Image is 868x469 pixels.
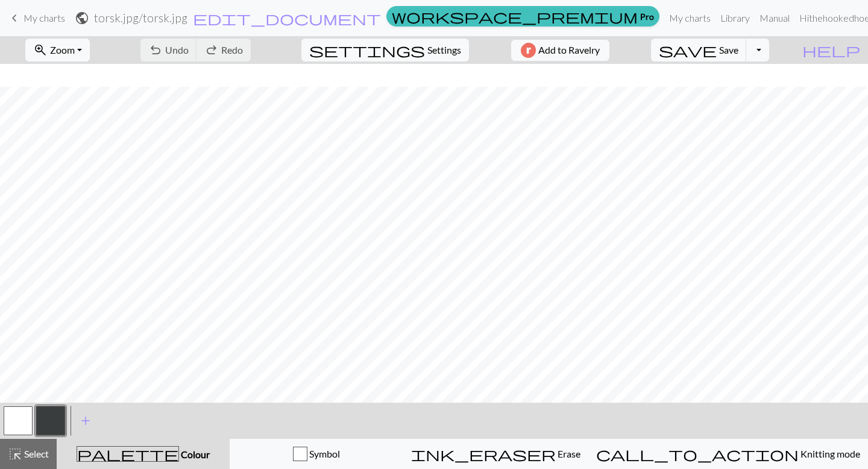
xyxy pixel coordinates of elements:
[521,43,536,58] img: Ravelry
[719,44,738,55] span: Save
[799,448,860,459] span: Knitting mode
[755,6,794,30] a: Manual
[193,10,381,27] span: edit_document
[403,439,588,469] button: Erase
[25,39,90,61] button: Zoom
[392,8,638,25] span: workspace_premium
[596,445,799,462] span: call_to_action
[802,42,860,58] span: help
[50,44,75,55] span: Zoom
[77,445,178,462] span: palette
[7,8,65,28] a: My charts
[427,43,461,57] span: Settings
[511,40,609,61] button: Add to Ravelry
[659,42,717,58] span: save
[33,42,48,58] span: zoom_in
[309,42,425,58] span: settings
[22,448,49,459] span: Select
[94,11,187,25] h2: torsk.jpg / torsk.jpg
[75,10,89,27] span: public
[8,445,22,462] span: highlight_alt
[556,448,580,459] span: Erase
[651,39,747,61] button: Save
[664,6,715,30] a: My charts
[24,12,65,24] span: My charts
[411,445,556,462] span: ink_eraser
[307,448,340,459] span: Symbol
[715,6,755,30] a: Library
[57,439,230,469] button: Colour
[179,449,210,460] span: Colour
[538,43,600,58] span: Add to Ravelry
[386,6,659,27] a: Pro
[301,39,469,61] button: SettingsSettings
[7,10,22,27] span: keyboard_arrow_left
[78,412,93,429] span: add
[588,439,868,469] button: Knitting mode
[309,43,425,57] i: Settings
[230,439,403,469] button: Symbol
